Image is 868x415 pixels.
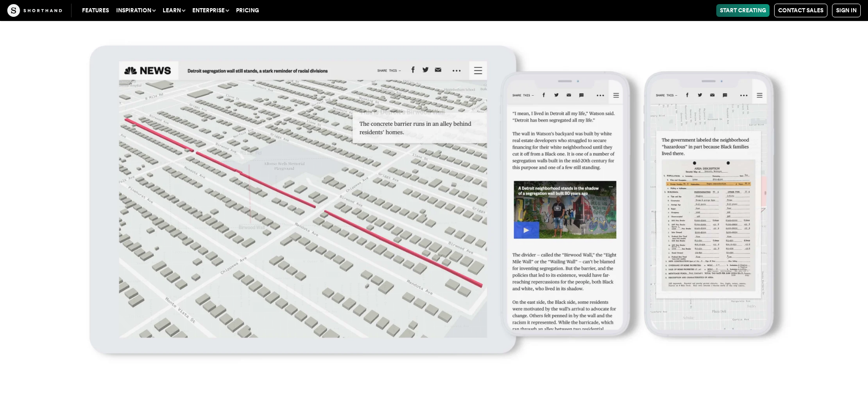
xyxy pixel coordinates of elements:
[7,4,62,17] img: The Craft
[159,4,189,17] button: Learn
[78,4,113,17] a: Features
[189,4,232,17] button: Enterprise
[832,4,861,17] a: Sign in
[716,4,770,17] a: Start Creating
[232,4,262,17] a: Pricing
[113,4,159,17] button: Inspiration
[774,4,827,17] a: Contact Sales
